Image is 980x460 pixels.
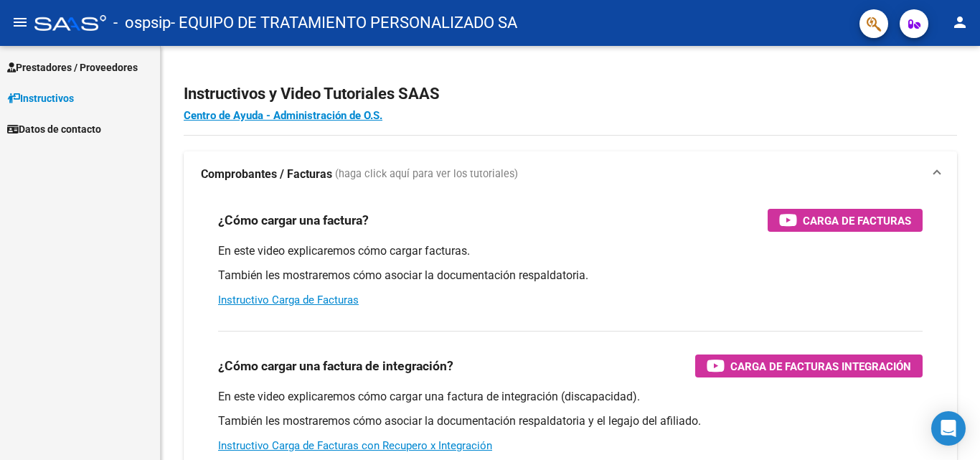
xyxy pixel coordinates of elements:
[218,356,453,376] h3: ¿Cómo cargar una factura de integración?
[218,210,369,230] h3: ¿Cómo cargar una factura?
[184,80,957,108] h2: Instructivos y Video Tutoriales SAAS
[803,212,911,230] span: Carga de Facturas
[184,109,382,122] a: Centro de Ayuda - Administración de O.S.
[218,243,923,259] p: En este video explicaremos cómo cargar facturas.
[171,7,517,39] span: - EQUIPO DE TRATAMIENTO PERSONALIZADO SA
[218,268,923,283] p: También les mostraremos cómo asociar la documentación respaldatoria.
[730,357,911,375] span: Carga de Facturas Integración
[7,90,74,106] span: Instructivos
[218,389,923,405] p: En este video explicaremos cómo cargar una factura de integración (discapacidad).
[11,14,29,31] mat-icon: menu
[218,413,923,429] p: También les mostraremos cómo asociar la documentación respaldatoria y el legajo del afiliado.
[695,355,923,377] button: Carga de Facturas Integración
[335,166,518,182] span: (haga click aquí para ver los tutoriales)
[931,411,966,446] div: Open Intercom Messenger
[7,60,138,75] span: Prestadores / Proveedores
[951,14,969,31] mat-icon: person
[113,7,171,39] span: - ospsip
[201,166,332,182] strong: Comprobantes / Facturas
[218,439,492,452] a: Instructivo Carga de Facturas con Recupero x Integración
[184,151,957,197] mat-expansion-panel-header: Comprobantes / Facturas (haga click aquí para ver los tutoriales)
[7,121,101,137] span: Datos de contacto
[218,294,359,306] a: Instructivo Carga de Facturas
[768,209,923,232] button: Carga de Facturas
